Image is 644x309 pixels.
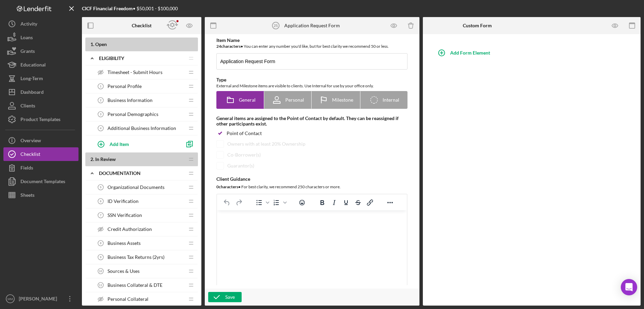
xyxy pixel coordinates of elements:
span: Personal Profile [108,84,142,89]
span: Sources & Uses [108,268,140,274]
a: Long-Term [3,72,78,85]
span: Timesheet - Submit Hours [108,70,162,75]
span: Business Information [108,98,153,103]
iframe: Rich Text Area [217,210,407,287]
button: Clients [3,99,78,113]
div: [PERSON_NAME] [17,292,61,307]
span: Personal Demographics [108,112,158,117]
tspan: 9 [100,255,102,259]
button: Preview as [182,18,197,33]
button: Grants [3,44,78,58]
div: Numbered list [271,198,288,207]
tspan: 10 [99,269,102,273]
tspan: 6 [100,200,102,203]
div: Application Request Form [284,23,340,28]
div: External and Milestone items are visible to clients. Use Internal for use by your office only. [216,83,407,89]
div: Client Guidance [216,176,407,182]
tspan: 11 [99,283,102,287]
div: Owners with at least 20% Ownership [227,141,305,147]
div: Loans [20,31,33,46]
button: Underline [340,198,352,207]
tspan: 2 [100,99,102,102]
button: Italic [328,198,340,207]
span: Open [95,41,107,47]
div: Overview [20,134,41,149]
div: Sheets [20,188,34,204]
button: Strikethrough [352,198,364,207]
div: Point of Contact [227,131,262,136]
tspan: 5 [100,186,102,189]
button: Add Item [92,137,181,151]
span: Business Tax Returns (2yrs) [108,254,164,260]
span: Internal [383,97,399,103]
span: General [239,97,256,103]
tspan: 4 [100,127,102,130]
div: Save [225,292,235,302]
div: Open Intercom Messenger [621,279,637,295]
tspan: 25 [274,24,278,28]
a: Dashboard [3,85,78,99]
div: Checklist [20,147,40,163]
span: Credit Authorization [108,226,152,232]
div: Add Item [110,137,129,150]
button: Document Templates [3,175,78,188]
tspan: 7 [100,214,102,217]
span: Personal [285,97,304,103]
button: Emojis [296,198,308,207]
span: Organizational Documents [108,185,164,190]
span: Business Collateral & DTE [108,282,162,288]
tspan: 8 [100,241,102,245]
b: Checklist [132,23,152,28]
button: Reveal or hide additional toolbar items [384,198,396,207]
div: You can enter any number you'd like, but for best clarity we recommend 50 or less. [216,43,407,50]
button: Sheets [3,188,78,202]
b: Custom Form [463,23,492,28]
div: General items are assigned to the Point of Contact by default. They can be reassigned if other pa... [216,116,407,127]
div: Educational [20,58,46,73]
button: Educational [3,58,78,72]
tspan: 1 [100,85,102,88]
div: Bullet list [253,198,270,207]
div: Product Templates [20,113,60,128]
span: Additional Business Information [108,126,176,131]
button: Product Templates [3,113,78,126]
button: Activity [3,17,78,31]
div: Fields [20,161,33,176]
button: MM[PERSON_NAME] [3,292,78,306]
div: Document Templates [20,175,65,190]
div: • $50,001 - $100,000 [82,6,178,11]
div: For best clarity, we recommend 250 characters or more. [216,183,407,190]
span: Personal Collateral [108,296,148,302]
button: Bold [316,198,328,207]
div: Dashboard [20,85,44,101]
div: Eligibility [99,56,184,61]
div: Activity [20,17,37,32]
div: Clients [20,99,35,114]
div: Guarantor(s) [227,163,254,168]
span: Milestone [332,97,353,103]
button: Insert/edit link [364,198,376,207]
div: Type [216,77,407,83]
div: Item Name [216,38,407,43]
button: Undo [221,198,233,207]
button: Checklist [3,147,78,161]
span: ID Verification [108,198,139,204]
tspan: 3 [100,113,102,116]
button: Overview [3,134,78,147]
button: Save [208,292,242,302]
button: Fields [3,161,78,175]
div: Add Form Element [450,46,490,60]
div: Co-Borrower(s) [227,152,261,158]
text: MM [8,297,13,301]
button: Redo [233,198,245,207]
button: Loans [3,31,78,44]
